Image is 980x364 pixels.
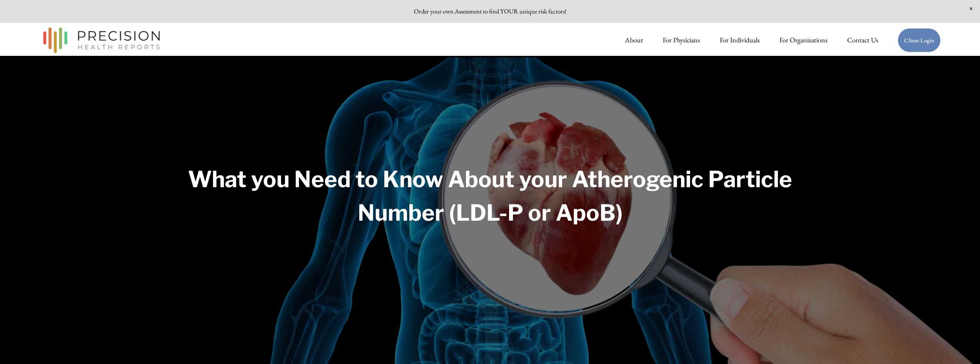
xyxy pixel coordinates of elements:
[39,24,164,57] img: Precision Health Reports
[847,32,878,48] a: Contact Us
[663,32,700,48] a: For Physicians
[625,32,643,48] a: About
[898,28,941,52] a: Client Login
[188,166,797,226] strong: What you Need to Know About your Atherogenic Particle Number (LDL-P or ApoB)
[779,32,828,48] a: folder dropdown
[779,33,828,47] span: For Organizations
[720,32,760,48] a: For Individuals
